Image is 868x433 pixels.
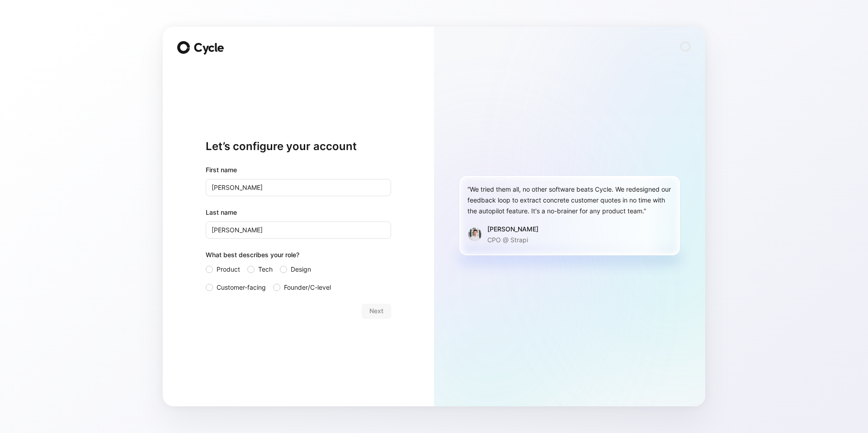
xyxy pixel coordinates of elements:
[217,282,266,293] span: Customer-facing
[487,224,538,235] div: [PERSON_NAME]
[487,235,538,245] p: CPO @ Strapi
[206,221,391,239] input: Doe
[467,184,672,216] div: “We tried them all, no other software beats Cycle. We redesigned our feedback loop to extract con...
[284,282,331,293] span: Founder/C-level
[206,139,391,154] h1: Let’s configure your account
[258,264,273,275] span: Tech
[206,179,391,196] input: John
[291,264,311,275] span: Design
[206,207,391,218] label: Last name
[206,165,391,175] div: First name
[206,249,391,264] div: What best describes your role?
[217,264,240,275] span: Product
